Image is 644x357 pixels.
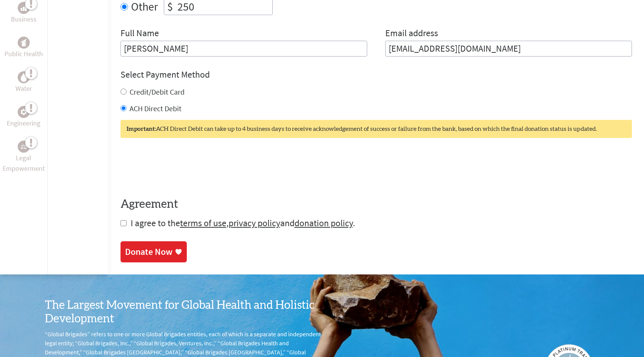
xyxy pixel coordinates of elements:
[7,106,40,129] a: EngineeringEngineering
[295,217,353,229] a: donation policy
[121,241,187,262] a: Donate Now
[131,217,355,229] span: I agree to the , and .
[385,27,438,41] label: Email address
[21,144,27,149] img: Legal Empowerment
[15,71,32,94] a: WaterWater
[121,198,632,211] h4: Agreement
[130,104,182,113] label: ACH Direct Debit
[18,141,30,153] div: Legal Empowerment
[125,246,172,258] div: Donate Now
[21,73,27,82] img: Water
[18,2,30,14] div: Business
[11,2,37,25] a: BusinessBusiness
[18,37,30,49] div: Public Health
[180,217,226,229] a: terms of use
[121,153,235,182] iframe: reCAPTCHA
[21,109,27,115] img: Engineering
[127,126,156,132] strong: Important:
[5,49,43,59] p: Public Health
[21,39,27,46] img: Public Health
[121,27,159,41] label: Full Name
[385,41,632,57] input: Your Email
[121,41,367,57] input: Enter Full Name
[45,299,322,326] h3: The Largest Movement for Global Health and Holistic Development
[7,118,40,129] p: Engineering
[121,69,632,81] h4: Select Payment Method
[2,153,46,174] p: Legal Empowerment
[18,71,30,83] div: Water
[229,217,280,229] a: privacy policy
[21,5,27,11] img: Business
[11,14,37,25] p: Business
[2,141,46,174] a: Legal EmpowermentLegal Empowerment
[15,83,32,94] p: Water
[130,87,185,97] label: Credit/Debit Card
[121,120,632,138] div: ACH Direct Debit can take up to 4 business days to receive acknowledgement of success or failure ...
[5,37,43,59] a: Public HealthPublic Health
[18,106,30,118] div: Engineering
